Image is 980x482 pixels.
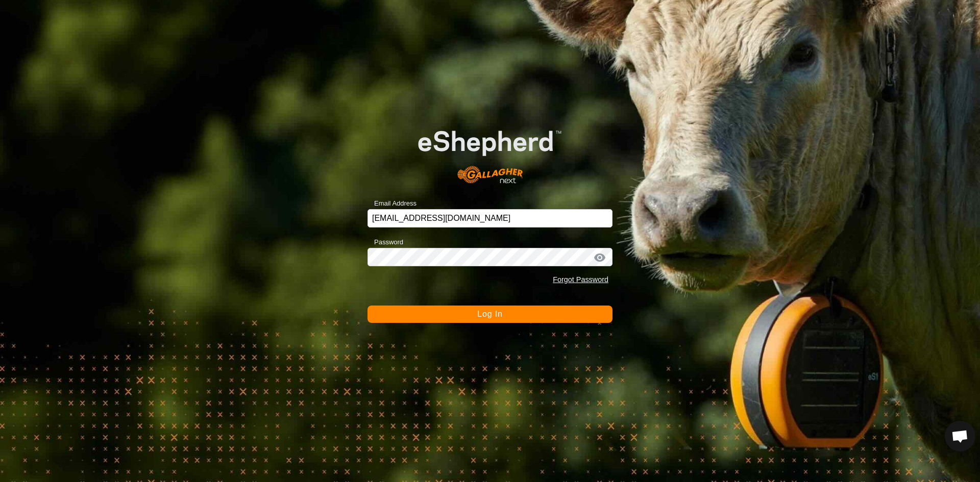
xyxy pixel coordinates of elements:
span: Log In [477,310,502,318]
button: Log In [367,306,612,323]
a: Forgot Password [553,275,608,284]
label: Password [367,237,403,247]
input: Email Address [367,209,612,227]
img: E-shepherd Logo [392,110,588,194]
div: Open chat [945,421,975,451]
label: Email Address [367,198,416,209]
